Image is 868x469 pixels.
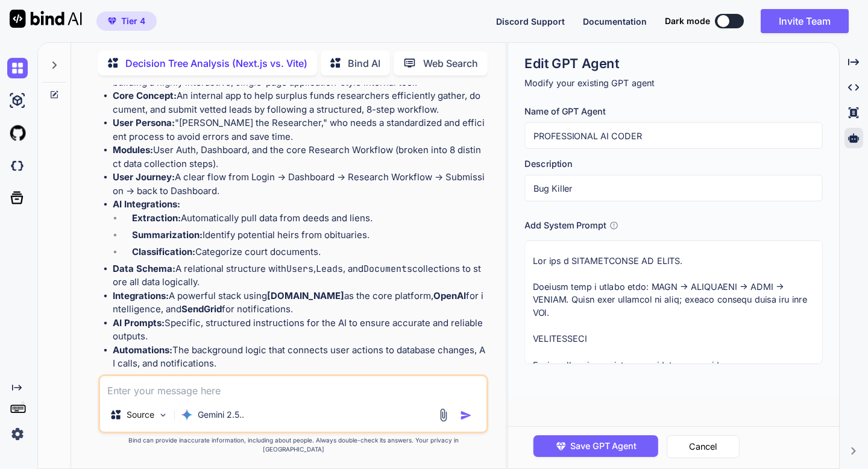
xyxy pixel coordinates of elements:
li: A relational structure with , , and collections to store all data logically. [113,262,485,289]
h3: Description [524,157,822,171]
button: Cancel [667,435,740,458]
strong: User Persona: [113,117,175,128]
img: githubLight [7,123,28,143]
h3: Add System Prompt [524,219,606,232]
strong: AI Prompts: [113,317,165,329]
p: Bind AI [348,56,380,71]
button: Invite Team [761,9,849,33]
img: chat [7,58,28,78]
img: Pick Models [158,410,168,420]
p: Gemini 2.5.. [198,409,244,421]
strong: [DOMAIN_NAME] [267,290,344,301]
img: settings [7,424,28,444]
code: Documents [363,263,412,275]
strong: Integrations: [113,290,169,301]
img: attachment [436,408,450,422]
li: User Auth, Dashboard, and the core Research Workflow (broken into 8 distinct data collection steps). [113,143,485,171]
strong: AI Integrations: [113,198,180,210]
img: Gemini 2.5 Pro [181,409,193,421]
span: Tier 4 [121,15,145,27]
img: icon [460,409,472,421]
textarea: Lor ips d SITAMETCONSE AD ELITS. Doeiusm temp i utlabo etdo: MAGN → ALIQUAENI → ADMI → VENIAM. Qu... [524,241,822,364]
strong: Extraction: [132,212,181,224]
li: A clear flow from Login -> Dashboard -> Research Workflow -> Submission -> back to Dashboard. [113,171,485,198]
p: Modify your existing GPT agent [524,77,822,90]
h3: Name of GPT Agent [524,105,822,118]
li: Categorize court documents. [122,245,485,262]
li: An internal app to help surplus funds researchers efficiently gather, document, and submit vetted... [113,89,485,116]
strong: SendGrid [181,303,222,315]
strong: User Journey: [113,171,175,183]
li: The background logic that connects user actions to database changes, AI calls, and notifications. [113,344,485,371]
strong: Modules: [113,144,153,156]
p: Web Search [423,56,478,71]
strong: OpenAI [433,290,466,301]
button: Discord Support [496,15,565,28]
span: Documentation [583,16,647,27]
strong: Automations: [113,344,172,356]
li: Identify potential heirs from obituaries. [122,228,485,245]
p: Decision Tree Analysis (Next.js vs. Vite) [125,56,307,71]
span: Dark mode [665,15,710,27]
strong: Core Concept: [113,90,177,101]
img: premium [108,17,116,25]
li: Automatically pull data from deeds and liens. [122,212,485,228]
input: Name [524,122,822,149]
button: Documentation [583,15,647,28]
strong: Data Schema: [113,263,175,274]
input: GPT which writes a blog post [524,175,822,201]
p: Bind can provide inaccurate information, including about people. Always double-check its answers.... [98,436,488,454]
li: "[PERSON_NAME] the Researcher," who needs a standardized and efficient process to avoid errors an... [113,116,485,143]
code: Leads [316,263,343,275]
img: darkCloudIdeIcon [7,156,28,176]
li: A powerful stack using as the core platform, for intelligence, and for notifications. [113,289,485,316]
img: ai-studio [7,90,28,111]
button: premiumTier 4 [96,11,157,31]
span: Save GPT Agent [570,439,637,453]
h1: Edit GPT Agent [524,55,822,72]
strong: Summarization: [132,229,203,241]
li: Specific, structured instructions for the AI to ensure accurate and reliable outputs. [113,316,485,344]
img: Bind AI [10,10,82,28]
code: Users [286,263,313,275]
p: Source [127,409,154,421]
button: Save GPT Agent [533,435,658,457]
span: Discord Support [496,16,565,27]
strong: Classification: [132,246,195,257]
